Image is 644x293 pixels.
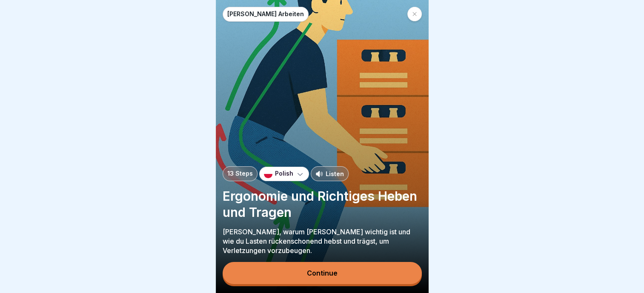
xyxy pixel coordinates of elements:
[223,262,422,284] button: Continue
[223,188,422,220] p: Ergonomie und Richtiges Heben und Tragen
[326,169,344,178] p: Listen
[264,170,272,178] img: pl.svg
[223,227,422,255] p: [PERSON_NAME], warum [PERSON_NAME] wichtig ist und wie du Lasten rückenschonend hebst und trägst,...
[227,170,253,177] p: 13 Steps
[307,269,338,277] div: Continue
[275,170,293,177] p: Polish
[227,11,304,18] p: [PERSON_NAME] Arbeiten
